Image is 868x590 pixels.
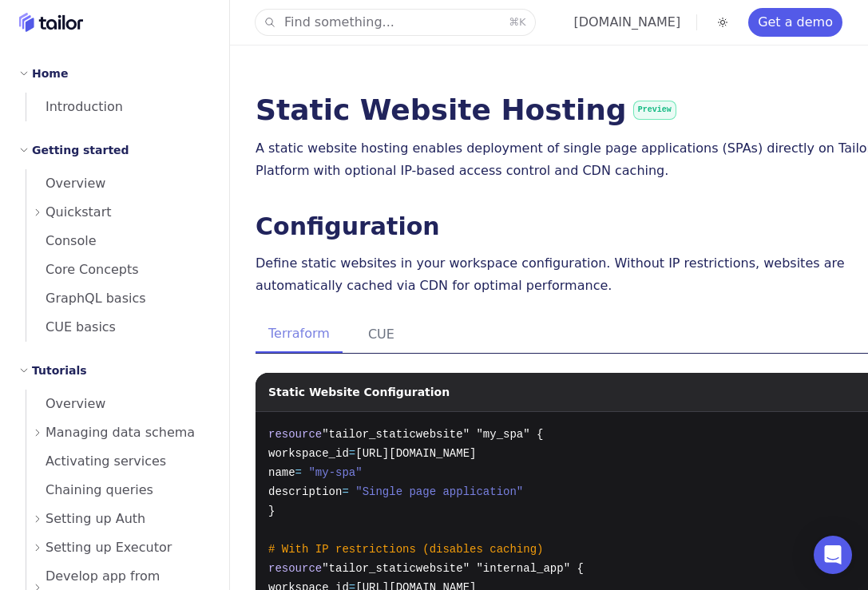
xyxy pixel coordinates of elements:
a: Chaining queries [26,476,210,505]
span: = [295,466,302,479]
a: Introduction [26,93,210,121]
div: Open Intercom Messenger [814,536,852,574]
span: } [268,505,275,517]
span: Preview [633,101,676,120]
span: Chaining queries [26,482,153,497]
button: Toggle dark mode [713,13,732,32]
span: Core Concepts [26,262,139,277]
button: Terraform [256,316,343,353]
a: Configuration [256,212,440,240]
span: Setting up Executor [46,537,172,559]
span: Overview [26,396,105,411]
button: Find something...⌘K [256,10,535,35]
a: Core Concepts [26,255,210,284]
span: Overview [26,176,105,191]
span: "tailor_staticwebsite" "my_spa" { [322,428,543,441]
span: [URL][DOMAIN_NAME] [355,447,476,460]
span: resource [268,428,322,441]
span: "Single page application" [355,485,523,498]
kbd: K [519,16,526,28]
span: CUE basics [26,319,116,335]
a: Home [19,13,83,32]
span: Introduction [26,99,123,114]
span: Quickstart [46,201,112,224]
span: = [342,485,348,498]
span: "my-spa" [308,466,362,479]
span: name [268,466,295,479]
span: Managing data schema [46,422,195,444]
a: [DOMAIN_NAME] [573,14,680,30]
a: CUE basics [26,313,210,342]
kbd: ⌘ [509,16,519,28]
h3: Static Website Configuration [268,373,450,402]
span: Activating services [26,453,166,469]
a: Overview [26,169,210,198]
a: Get a demo [748,8,842,37]
span: Console [26,233,97,248]
a: Static Website HostingPreview [256,93,676,126]
span: resource [268,562,322,575]
span: Static Website Hosting [256,96,676,125]
span: = [349,447,355,460]
a: GraphQL basics [26,284,210,313]
span: # With IP restrictions (disables caching) [268,543,543,556]
h2: Getting started [32,141,129,160]
h2: Home [32,64,68,83]
a: Activating services [26,447,210,476]
a: Console [26,227,210,255]
span: description [268,485,342,498]
span: workspace_id [268,447,349,460]
span: GraphQL basics [26,291,146,306]
button: CUE [355,316,407,353]
span: "tailor_staticwebsite" "internal_app" { [322,562,584,575]
a: Overview [26,390,210,418]
h2: Tutorials [32,361,87,380]
span: Setting up Auth [46,508,145,530]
